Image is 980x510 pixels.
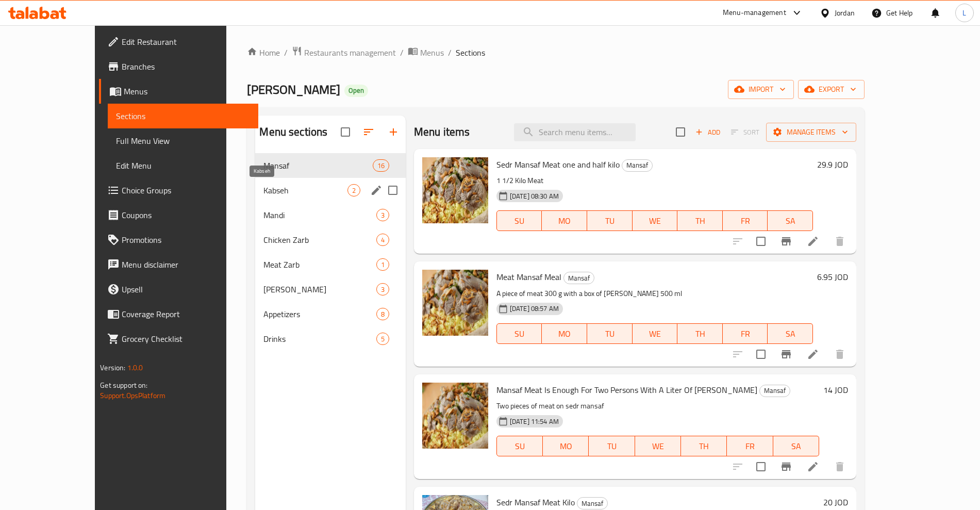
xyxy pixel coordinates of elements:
a: Edit menu item [807,460,819,473]
span: 16 [373,161,389,171]
span: Select section first [724,124,766,140]
span: Promotions [122,234,250,246]
span: Drinks [263,333,376,345]
div: Menu-management [723,7,786,19]
button: SU [496,436,543,456]
button: TU [589,436,635,456]
img: Sedr Mansaf Meat one and half kilo [422,157,488,223]
span: Menus [420,46,444,59]
button: export [798,80,865,99]
button: MO [543,436,589,456]
span: Meat Mansaf Meal [496,269,561,285]
button: TU [587,323,633,344]
a: Grocery Checklist [99,326,258,351]
div: Kabseh2edit [255,178,405,203]
span: Sections [116,110,250,122]
div: items [376,333,389,345]
div: Mansaf [622,159,653,172]
span: Coupons [122,209,250,221]
button: FR [727,436,773,456]
span: MO [546,213,583,228]
span: Manage items [774,126,848,139]
h6: 14 JOD [823,383,848,397]
span: Upsell [122,283,250,295]
span: SA [772,326,809,341]
span: Mansaf [263,159,372,172]
a: Edit menu item [807,348,819,360]
span: Select all sections [335,121,356,143]
span: Get support on: [100,379,147,392]
a: Choice Groups [99,178,258,203]
a: Branches [99,54,258,79]
span: TH [682,213,719,228]
a: Promotions [99,227,258,252]
button: SA [768,323,813,344]
span: L [962,7,966,19]
button: Manage items [766,123,856,142]
span: TU [591,213,628,228]
a: Menus [99,79,258,104]
div: items [376,308,389,320]
span: 3 [377,210,389,220]
button: Branch-specific-item [774,342,799,367]
button: TH [677,210,723,231]
span: Mansaf [564,272,594,284]
span: WE [637,213,674,228]
span: Select section [670,121,691,143]
h2: Menu items [414,124,470,140]
span: Mansaf [622,159,652,171]
span: MO [546,326,583,341]
span: import [736,83,786,96]
div: [PERSON_NAME]3 [255,277,405,302]
div: Mandi [263,209,376,221]
div: Mansaf [563,272,594,284]
img: Mansaf Meat Is Enough For Two Persons With A Liter Of Baladi Jameed [422,383,488,449]
button: SU [496,323,542,344]
div: Mansaf [577,497,608,509]
span: Menu disclaimer [122,258,250,271]
div: items [376,283,389,295]
span: SU [501,326,538,341]
p: Two pieces of meat on sedr mansaf [496,400,819,413]
span: FR [731,439,769,454]
div: Appetizers8 [255,302,405,326]
button: delete [827,229,852,254]
button: SA [768,210,813,231]
button: TH [677,323,723,344]
span: WE [639,439,677,454]
input: search [514,123,636,141]
button: WE [633,210,678,231]
button: TH [681,436,727,456]
p: 1 1/2 Kilo Meat [496,174,813,187]
span: Chicken Zarb [263,234,376,246]
span: TH [682,326,719,341]
span: 5 [377,334,389,344]
button: WE [633,323,678,344]
img: Meat Mansaf Meal [422,270,488,336]
button: Branch-specific-item [774,454,799,479]
span: Add [694,126,722,138]
span: SU [501,439,539,454]
a: Coverage Report [99,302,258,326]
span: Sort sections [356,120,381,144]
span: SU [501,213,538,228]
span: export [806,83,856,96]
div: items [347,184,360,196]
span: Mansaf Meat Is Enough For Two Persons With A Liter Of [PERSON_NAME] [496,382,757,398]
a: Support.OpsPlatform [100,389,165,402]
span: WE [637,326,674,341]
div: items [373,159,389,172]
div: Open [344,85,368,97]
span: FR [727,326,764,341]
span: Kabseh [263,184,347,196]
span: 1.0.0 [127,361,143,374]
span: Open [344,86,368,95]
span: Mansaf [577,498,607,509]
span: TU [593,439,630,454]
button: TU [587,210,633,231]
a: Coupons [99,203,258,227]
button: MO [542,210,587,231]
